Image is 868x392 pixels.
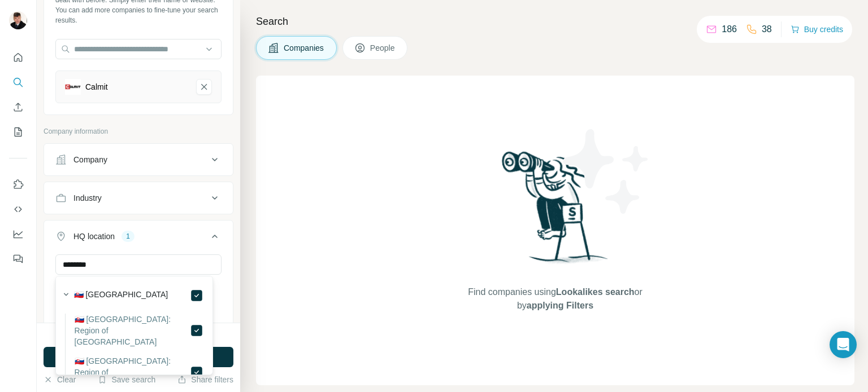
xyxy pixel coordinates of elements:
[762,23,772,36] p: 38
[9,122,27,142] button: My lists
[44,223,233,254] button: HQ location1
[527,301,593,310] span: applying Filters
[44,184,233,212] button: Industry
[74,289,168,302] label: 🇸🇰 [GEOGRAPHIC_DATA]
[177,374,233,385] button: Share filters
[9,199,27,219] button: Use Surfe API
[121,231,134,241] div: 1
[556,287,635,297] span: Lookalikes search
[73,154,107,165] div: Company
[9,11,27,29] img: Avatar
[497,148,614,274] img: Surfe Illustration - Woman searching with binoculars
[9,97,27,117] button: Enrich CSV
[196,79,212,95] button: Calmit-remove-button
[256,14,854,29] h4: Search
[65,79,81,95] img: Calmit-logo
[85,81,108,93] div: Calmit
[9,249,27,269] button: Feedback
[44,374,76,385] button: Clear
[284,42,325,54] span: Companies
[44,146,233,173] button: Company
[370,42,396,54] span: People
[98,374,155,385] button: Save search
[75,355,190,389] label: 🇸🇰 [GEOGRAPHIC_DATA]: Region of [GEOGRAPHIC_DATA]
[830,331,857,358] div: Open Intercom Messenger
[555,121,657,222] img: Surfe Illustration - Stars
[73,231,115,242] div: HQ location
[465,285,645,312] span: Find companies using or by
[73,192,102,204] div: Industry
[9,174,27,195] button: Use Surfe on LinkedIn
[44,126,233,136] p: Company information
[9,224,27,244] button: Dashboard
[791,21,843,37] button: Buy credits
[44,347,233,367] button: Run search
[75,314,190,347] label: 🇸🇰 [GEOGRAPHIC_DATA]: Region of [GEOGRAPHIC_DATA]
[9,47,27,68] button: Quick start
[722,23,737,36] p: 186
[9,72,27,93] button: Search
